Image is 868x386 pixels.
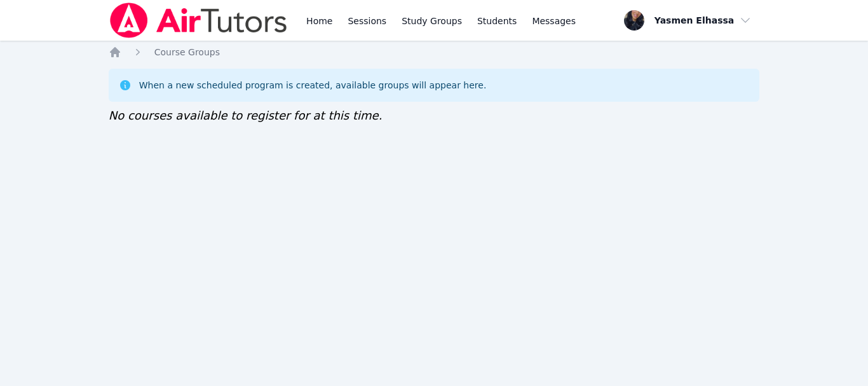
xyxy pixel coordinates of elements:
span: No courses available to register for at this time. [109,109,383,122]
img: Air Tutors [109,3,288,38]
nav: Breadcrumb [109,46,760,59]
span: Messages [532,15,576,27]
a: Course Groups [154,46,220,59]
div: When a new scheduled program is created, available groups will appear here. [139,79,487,92]
span: Course Groups [154,47,220,57]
